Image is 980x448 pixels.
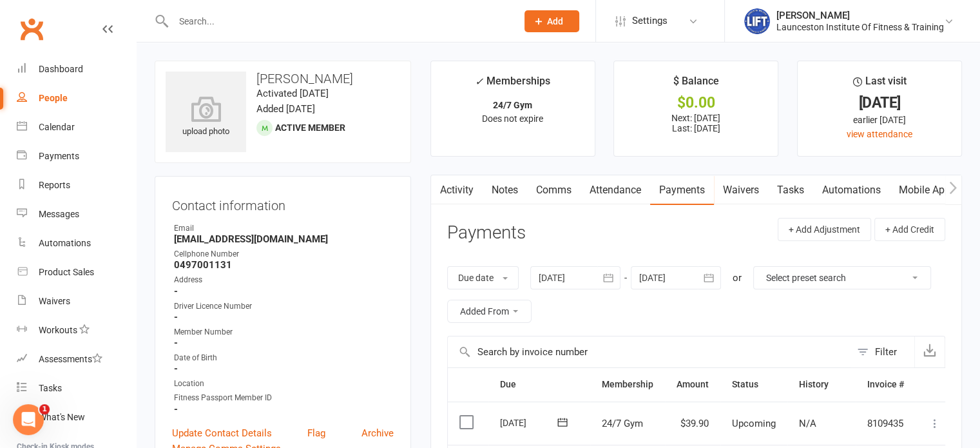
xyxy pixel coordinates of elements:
[39,151,79,161] div: Payments
[174,222,394,235] div: Email
[527,175,581,205] a: Comms
[744,8,770,34] img: thumb_image1711312309.png
[17,84,136,113] a: People
[482,113,543,124] span: Does not expire
[626,96,766,110] div: $0.00
[856,402,916,445] td: 8109435
[172,193,394,213] h3: Contact information
[15,13,48,45] a: Clubworx
[17,113,136,142] a: Calendar
[650,175,714,205] a: Payments
[733,270,742,286] div: or
[174,337,394,349] strong: -
[166,72,400,86] h3: [PERSON_NAME]
[256,88,329,99] time: Activated [DATE]
[307,425,325,441] a: Flag
[172,425,272,441] a: Update Contact Details
[776,10,944,21] div: [PERSON_NAME]
[17,200,136,229] a: Messages
[174,326,394,338] div: Member Number
[17,374,136,403] a: Tasks
[361,425,394,441] a: Archive
[174,352,394,364] div: Date of Birth
[39,64,83,74] div: Dashboard
[714,175,768,205] a: Waivers
[875,344,897,360] div: Filter
[39,209,79,219] div: Messages
[174,363,394,375] strong: -
[17,142,136,171] a: Payments
[169,12,508,30] input: Search...
[447,223,526,243] h3: Payments
[488,368,590,401] th: Due
[39,325,77,335] div: Workouts
[626,113,766,133] p: Next: [DATE] Last: [DATE]
[720,368,787,401] th: Status
[602,418,643,429] span: 24/7 Gym
[39,354,102,364] div: Assessments
[17,55,136,84] a: Dashboard
[174,248,394,260] div: Cellphone Number
[17,171,136,200] a: Reports
[524,10,579,32] button: Add
[431,175,483,205] a: Activity
[17,229,136,258] a: Automations
[39,412,85,422] div: What's New
[493,100,532,110] strong: 24/7 Gym
[809,113,950,127] div: earlier [DATE]
[17,403,136,432] a: What's New
[166,96,246,139] div: upload photo
[809,96,950,110] div: [DATE]
[890,175,959,205] a: Mobile App
[174,311,394,323] strong: -
[853,73,907,96] div: Last visit
[787,368,856,401] th: History
[447,300,532,323] button: Added From
[768,175,813,205] a: Tasks
[39,93,68,103] div: People
[581,175,650,205] a: Attendance
[39,180,70,190] div: Reports
[500,413,559,433] div: [DATE]
[174,300,394,313] div: Driver Licence Number
[447,266,519,289] button: Due date
[256,103,315,115] time: Added [DATE]
[673,73,719,96] div: $ Balance
[856,368,916,401] th: Invoice #
[174,274,394,286] div: Address
[174,259,394,271] strong: 0497001131
[174,404,394,415] strong: -
[632,6,668,35] span: Settings
[174,233,394,245] strong: [EMAIL_ADDRESS][DOMAIN_NAME]
[547,16,563,26] span: Add
[448,336,850,367] input: Search by invoice number
[665,368,720,401] th: Amount
[174,378,394,390] div: Location
[732,418,776,429] span: Upcoming
[174,392,394,404] div: Fitness Passport Member ID
[39,296,70,306] div: Waivers
[39,404,50,414] span: 1
[874,218,945,241] button: + Add Credit
[17,287,136,316] a: Waivers
[847,129,912,139] a: view attendance
[17,316,136,345] a: Workouts
[39,122,75,132] div: Calendar
[813,175,890,205] a: Automations
[475,73,550,97] div: Memberships
[13,404,44,435] iframe: Intercom live chat
[483,175,527,205] a: Notes
[174,286,394,297] strong: -
[799,418,816,429] span: N/A
[39,383,62,393] div: Tasks
[776,21,944,33] div: Launceston Institute Of Fitness & Training
[17,345,136,374] a: Assessments
[39,267,94,277] div: Product Sales
[39,238,91,248] div: Automations
[17,258,136,287] a: Product Sales
[778,218,871,241] button: + Add Adjustment
[850,336,914,367] button: Filter
[665,402,720,445] td: $39.90
[590,368,665,401] th: Membership
[475,75,483,88] i: ✓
